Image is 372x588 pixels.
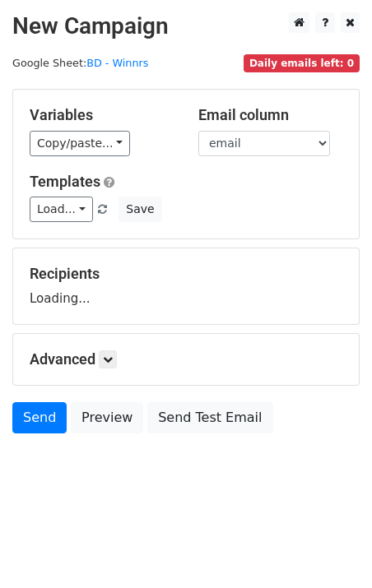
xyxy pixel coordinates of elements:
h5: Variables [30,106,174,124]
a: Send [12,402,67,433]
h5: Recipients [30,265,342,283]
a: Copy/paste... [30,131,130,156]
a: Daily emails left: 0 [244,57,360,69]
a: Preview [71,402,143,433]
span: Daily emails left: 0 [244,54,360,72]
div: Loading... [30,265,342,308]
a: Send Test Email [147,402,272,433]
a: Load... [30,197,93,222]
a: BD - Winnrs [86,57,148,69]
h5: Advanced [30,350,342,368]
h5: Email column [198,106,342,124]
small: Google Sheet: [12,57,148,69]
a: Templates [30,173,100,190]
h2: New Campaign [12,12,360,40]
button: Save [119,197,161,222]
